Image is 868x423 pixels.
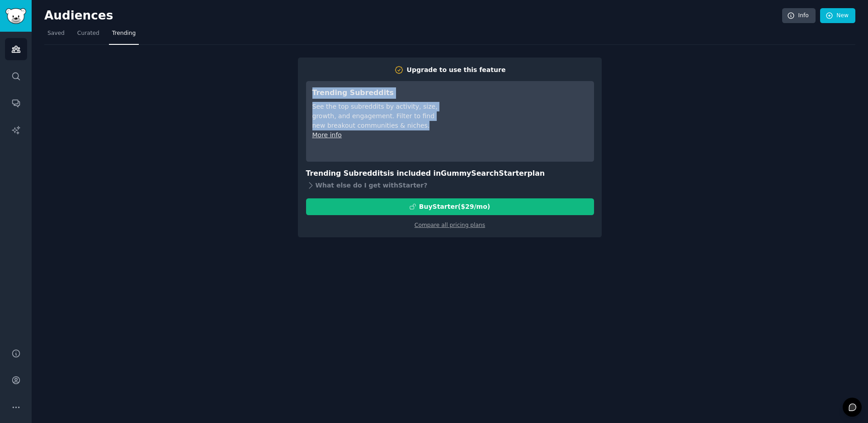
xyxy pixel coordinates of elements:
[74,26,103,45] a: Curated
[77,29,99,38] span: Curated
[441,169,527,178] span: GummySearch Starter
[306,179,594,192] div: What else do I get with Starter ?
[306,168,594,179] h3: Trending Subreddits is included in plan
[415,222,485,228] a: Compare all pricing plans
[44,9,782,23] h2: Audiences
[109,26,139,45] a: Trending
[312,131,342,139] a: More info
[47,29,65,38] span: Saved
[782,8,816,24] a: Info
[312,102,439,130] div: See the top subreddits by activity, size, growth, and engagement. Filter to find new breakout com...
[312,87,439,99] h3: Trending Subreddits
[419,202,490,211] div: Buy Starter ($ 29 /mo )
[44,26,68,45] a: Saved
[407,65,506,75] div: Upgrade to use this feature
[820,8,855,24] a: New
[306,198,594,215] button: BuyStarter($29/mo)
[5,8,26,24] img: GummySearch logo
[112,29,136,38] span: Trending
[452,87,588,155] iframe: YouTube video player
